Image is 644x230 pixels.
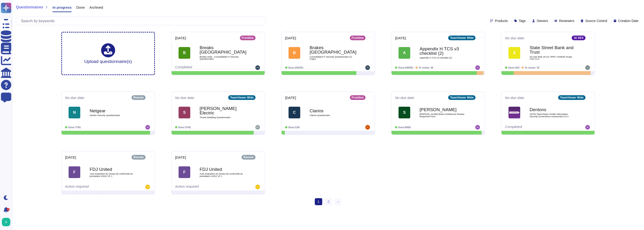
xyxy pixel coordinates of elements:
b: FDJ United [90,167,136,172]
div: Frontline [350,36,366,40]
div: 1E DEX [572,36,585,40]
div: Remote [241,155,256,160]
div: Remote [132,95,146,100]
div: Remote [132,155,146,160]
div: TeamViewer Wide [228,95,256,100]
span: No due date [175,96,194,99]
span: Questionnaires [16,5,43,9]
img: user [585,125,590,130]
div: TeamViewer Wide [448,95,476,100]
div: N [69,107,80,118]
span: Appendix H TCS v3 checklist (2) [420,57,466,59]
input: Search by keywords [18,17,265,25]
span: To review: 36 [419,66,433,69]
img: Logo [509,107,520,118]
img: user [145,125,150,130]
button: user [1,217,14,227]
span: Done [76,6,85,9]
b: FDJ United [200,167,246,172]
div: Frontline [350,95,366,100]
b: [PERSON_NAME] [420,107,466,112]
div: Action required [175,185,232,189]
b: State Street Bank and Trust [530,45,576,54]
span: [PERSON_NAME] Bank Architecture Review Response Form [420,113,466,117]
img: user [365,125,370,130]
b: Breaks [GEOGRAPHIC_DATA] [200,45,246,54]
a: 2 [325,198,332,205]
div: 1 [7,208,10,211]
span: Done: 89/92 [398,126,411,129]
div: S [509,47,520,59]
span: Consolidated IT Security Questionnaire (1) Copy1 [310,56,356,60]
span: Clarios Questionaire [310,114,356,117]
b: Netgear [90,109,136,113]
span: Products [495,19,508,22]
span: 18760 TeamViewer GmBH Information Security Governance Assessment V2.4 [530,113,576,117]
b: Clarios [310,109,356,113]
span: SS Ops Risk 1E Inc TPRA 7100040 Scope 7151 v1.6 [530,56,576,60]
span: 1 [315,198,322,205]
span: Done: 449/491 [398,66,413,69]
div: S [399,107,410,118]
img: user [585,65,590,70]
b: [PERSON_NAME] Electric [200,106,246,115]
div: Action required [65,185,122,189]
span: Done: 202/251 [288,66,304,69]
span: Threat Modeling Questionnaire [200,116,246,119]
span: Auto évaluation du niveau de conformité du prestataire v2022 VF 1 [200,173,246,177]
div: TeamViewer Wide [448,36,476,40]
img: user [255,125,260,130]
span: Owners [537,19,548,22]
span: [DATE] [175,36,186,40]
span: No due date [505,96,524,99]
img: user [475,65,480,70]
span: Vendor Security Questionnaire [90,114,136,117]
div: Completed [175,65,232,70]
div: F [179,166,190,178]
span: Tags [519,19,526,22]
img: user [365,65,370,70]
img: user [2,218,10,226]
div: Frontline [240,36,256,40]
div: Upload questionnaire(s) [84,43,132,64]
span: Done: 77/81 [68,126,81,129]
span: [DATE] [285,96,296,99]
img: user [255,185,260,189]
div: S [179,107,190,118]
span: In progress [52,6,72,9]
img: user [255,65,260,70]
b: Dentons [530,107,576,112]
div: Completed [505,125,562,130]
span: Done: 3/23 [508,66,520,69]
span: Creation Date [618,19,638,22]
span: Source Control [585,19,607,22]
b: Appendix H TCS v3 checklist (2) [420,47,466,55]
span: [DATE] [395,36,406,40]
span: No due date [65,96,84,99]
div: TeamViewer Wide [558,95,585,100]
span: No due date [395,96,414,99]
div: F [69,166,80,178]
div: A [399,47,410,59]
span: Auto évaluation du niveau de conformité du prestataire v2022 VF 1 [90,173,136,177]
div: B [179,47,190,59]
span: Archived [89,6,103,9]
span: Done: 1/29 [288,126,300,129]
span: [DATE] [175,156,186,159]
b: Brakes [GEOGRAPHIC_DATA] [310,45,356,54]
span: No due date [505,36,524,40]
img: user [145,185,150,189]
span: Breaks India - Consolidated IT Security Questionnaire [200,56,246,60]
span: Reviewers [559,19,574,22]
span: › [337,200,339,204]
span: To review: 19 [525,66,539,69]
span: Done: 37/42 [178,126,191,129]
span: [DATE] [65,156,76,159]
img: user [475,125,480,130]
div: C [289,107,300,118]
span: [DATE] [285,36,296,40]
div: B [289,47,300,59]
